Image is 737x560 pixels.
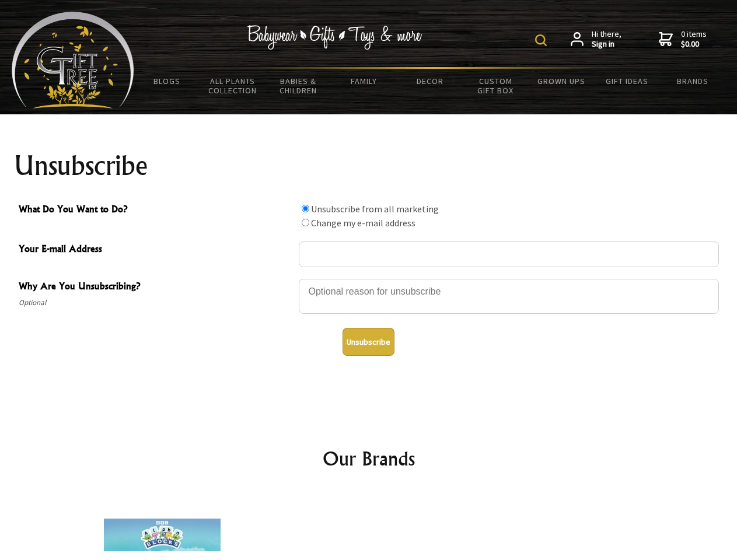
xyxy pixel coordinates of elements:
[535,34,547,46] img: product search
[463,69,529,103] a: Custom Gift Box
[134,69,200,93] a: BLOGS
[19,279,293,296] span: Why Are You Unsubscribing?
[659,29,707,50] a: 0 items$0.00
[19,202,293,219] span: What Do You Want to Do?
[343,328,394,356] button: Unsubscribe
[681,39,707,50] strong: $0.00
[247,25,422,50] img: Babywear - Gifts - Toys & more
[594,69,660,93] a: Gift Ideas
[200,69,266,103] a: All Plants Collection
[299,242,719,267] input: Your E-mail Address
[302,205,309,212] input: What Do You Want to Do?
[528,69,594,93] a: Grown Ups
[681,29,707,50] span: 0 items
[311,203,439,215] label: Unsubscribe from all marketing
[571,29,621,50] a: Hi there,Sign in
[592,39,621,50] strong: Sign in
[299,279,719,314] textarea: Why Are You Unsubscribing?
[660,69,726,93] a: Brands
[397,69,463,93] a: Decor
[592,29,621,50] span: Hi there,
[331,69,397,93] a: Family
[12,12,134,108] img: Babyware - Gifts - Toys and more...
[311,217,415,229] label: Change my e-mail address
[302,219,309,226] input: What Do You Want to Do?
[19,296,293,310] span: Optional
[19,242,293,258] span: Your E-mail Address
[23,444,714,473] h2: Our Brands
[14,152,724,180] h1: Unsubscribe
[266,69,331,103] a: Babies & Children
